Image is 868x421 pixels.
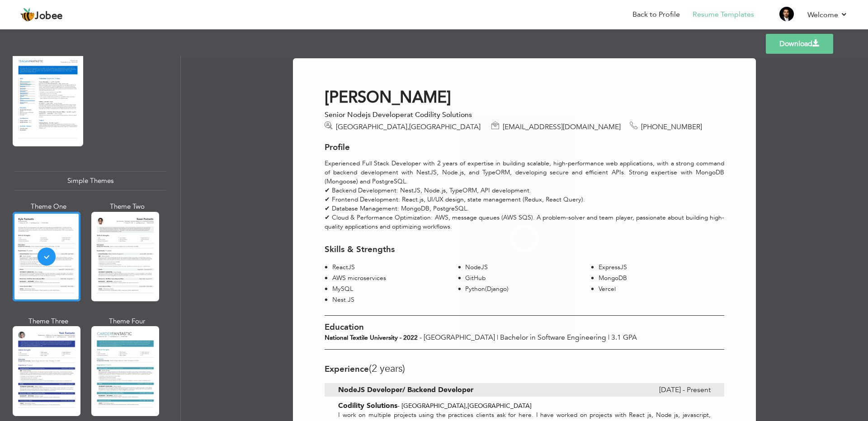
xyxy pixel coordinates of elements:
img: Profile Img [779,7,794,21]
div: Theme Three [14,317,82,326]
a: Download [766,34,833,54]
div: Theme One [14,202,82,211]
div: Simple Themes [14,171,166,191]
div: Theme Four [93,317,161,326]
a: Jobee [20,8,63,22]
div: Theme Two [93,202,161,211]
a: Resume Templates [693,9,754,20]
span: Jobee [35,11,63,21]
a: Welcome [807,9,848,20]
img: jobee.io [20,8,35,22]
a: Back to Profile [632,9,680,20]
